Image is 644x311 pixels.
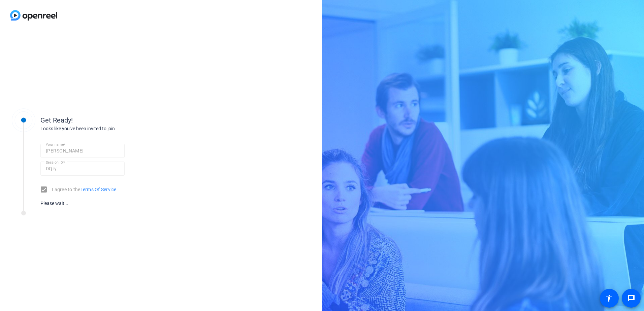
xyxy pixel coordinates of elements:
mat-label: Session ID [46,160,63,164]
mat-icon: accessibility [605,294,613,302]
mat-label: Your name [46,142,64,146]
div: Get Ready! [40,115,175,125]
div: Please wait... [40,200,125,207]
div: Looks like you've been invited to join [40,125,175,132]
mat-icon: message [627,294,635,302]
